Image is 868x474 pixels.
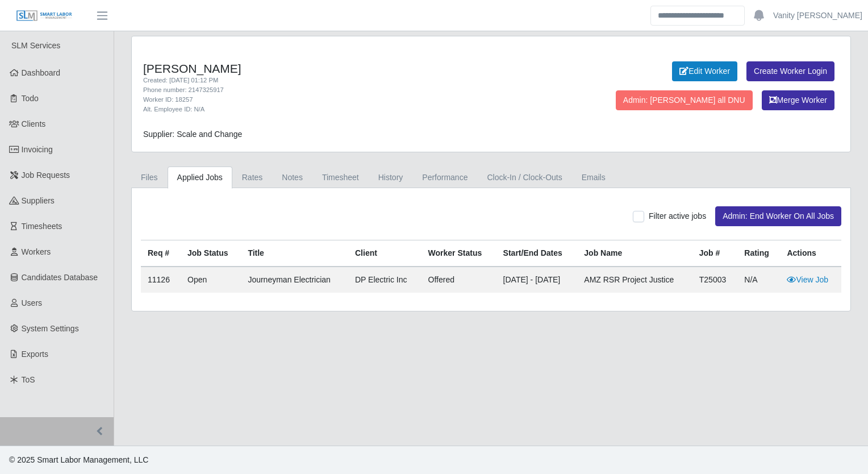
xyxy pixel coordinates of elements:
[143,85,542,95] div: Phone number: 2147325917
[22,375,35,384] span: ToS
[143,105,542,114] div: Alt. Employee ID: N/A
[348,240,422,267] th: Client
[143,61,542,76] h4: [PERSON_NAME]
[616,90,753,110] button: Admin: [PERSON_NAME] all DNU
[131,167,168,189] a: Files
[22,273,98,282] span: Candidates Database
[241,240,348,267] th: Title
[692,267,738,293] td: T25003
[762,90,834,110] button: Merge Worker
[572,167,615,189] a: Emails
[232,167,273,189] a: Rates
[11,41,60,50] span: SLM Services
[143,95,542,105] div: Worker ID: 18257
[168,167,232,189] a: Applied Jobs
[746,61,834,81] a: Create Worker Login
[181,240,241,267] th: Job Status
[422,240,496,267] th: Worker Status
[143,76,542,85] div: Created: [DATE] 01:12 PM
[412,167,477,189] a: Performance
[22,324,79,333] span: System Settings
[577,240,692,267] th: Job Name
[496,267,578,293] td: [DATE] - [DATE]
[16,10,73,22] img: SLM Logo
[22,247,51,256] span: Workers
[22,196,55,205] span: Suppliers
[715,206,841,226] button: Admin: End Worker On All Jobs
[649,211,706,221] span: Filter active jobs
[22,145,53,154] span: Invoicing
[369,167,413,189] a: History
[141,240,181,267] th: Req #
[22,298,43,307] span: Users
[22,94,39,103] span: Todo
[477,167,571,189] a: Clock-In / Clock-Outs
[773,10,862,22] a: Vanity [PERSON_NAME]
[422,267,496,293] td: offered
[650,6,745,26] input: Search
[496,240,578,267] th: Start/End Dates
[181,267,241,293] td: Open
[22,68,61,77] span: Dashboard
[141,267,181,293] td: 11126
[241,267,348,293] td: Journeyman Electrician
[348,267,422,293] td: DP Electric Inc
[737,240,780,267] th: Rating
[22,119,46,128] span: Clients
[692,240,738,267] th: Job #
[22,171,70,180] span: Job Requests
[780,240,841,267] th: Actions
[272,167,312,189] a: Notes
[312,167,369,189] a: Timesheet
[22,350,48,359] span: Exports
[672,61,737,81] a: Edit Worker
[577,267,692,293] td: AMZ RSR Project Justice
[22,222,62,231] span: Timesheets
[143,130,242,139] span: Supplier: Scale and Change
[9,455,148,464] span: © 2025 Smart Labor Management, LLC
[787,275,828,284] a: View Job
[737,267,780,293] td: N/A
